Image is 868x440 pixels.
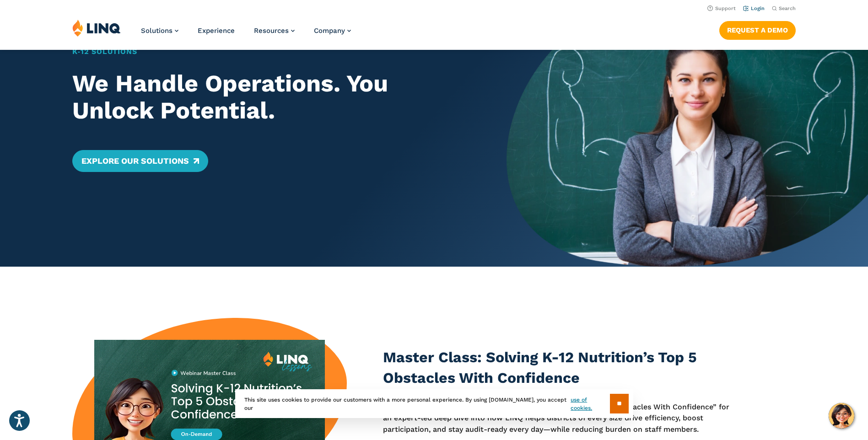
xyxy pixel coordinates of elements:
h3: Master Class: Solving K-12 Nutrition’s Top 5 Obstacles With Confidence [383,347,734,389]
nav: Button Navigation [719,19,796,39]
div: This site uses cookies to provide our customers with a more personal experience. By using [DOMAIN... [235,389,633,418]
button: Hello, have a question? Let’s chat. [829,403,854,429]
nav: Primary Navigation [141,19,351,49]
a: Experience [198,27,235,35]
img: LINQ | K‑12 Software [72,19,121,37]
a: use of cookies. [571,396,609,412]
span: Company [314,27,345,35]
h2: We Handle Operations. You Unlock Potential. [72,70,471,125]
button: Open Search Bar [772,5,796,12]
span: Resources [254,27,289,35]
span: Search [779,5,796,11]
a: Login [743,5,765,11]
a: Support [707,5,736,11]
span: Solutions [141,27,173,35]
a: Solutions [141,27,178,35]
a: Explore Our Solutions [72,150,208,172]
h1: K‑12 Solutions [72,46,471,57]
a: Resources [254,27,295,35]
a: Request a Demo [719,21,796,39]
a: Company [314,27,351,35]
